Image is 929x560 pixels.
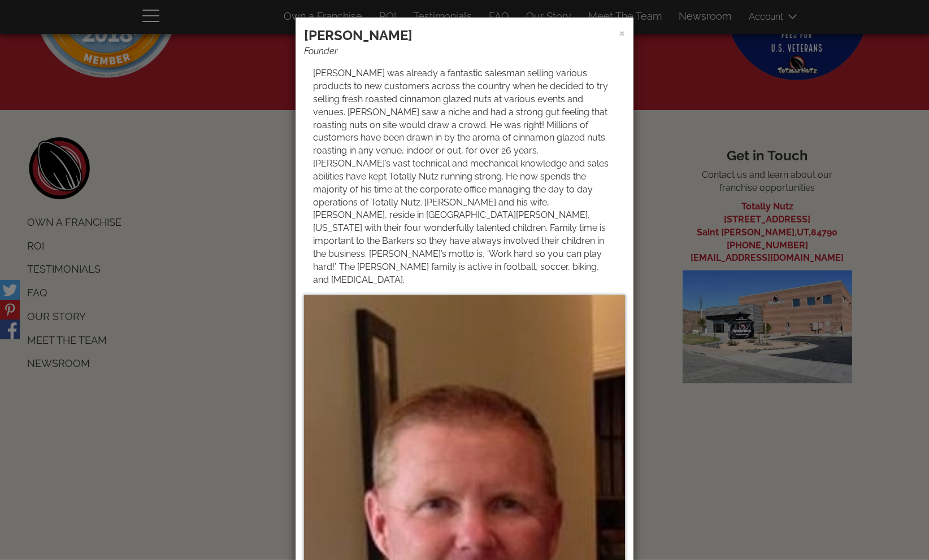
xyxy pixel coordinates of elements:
a: Close [619,26,625,40]
span: × [619,24,625,41]
div: Founder [304,45,625,58]
p: [PERSON_NAME] was already a fantastic salesman selling various products to new customers across t... [313,67,616,286]
h3: [PERSON_NAME] [304,26,625,45]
